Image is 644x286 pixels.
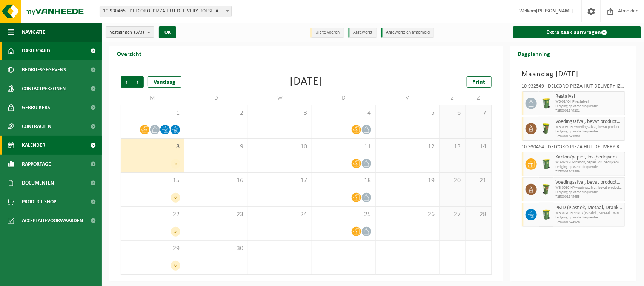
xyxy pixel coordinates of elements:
span: Bedrijfsgegevens [22,60,66,79]
div: 6 [171,193,180,203]
span: Print [473,79,486,85]
span: 10-930465 - DELCORO -PIZZA HUT DELIVERY ROESELARE - IZEGEM [100,6,232,17]
button: OK [159,26,176,38]
span: 13 [443,143,461,151]
span: 4 [316,109,372,117]
span: 8 [125,143,180,151]
span: Contracten [22,117,51,136]
span: 12 [380,143,435,151]
span: 7 [469,109,487,117]
span: Dashboard [22,42,50,60]
span: 30 [188,244,244,253]
div: [DATE] [290,76,323,88]
span: Volgende [132,76,144,88]
span: Vorige [121,76,132,88]
span: 6 [443,109,461,117]
span: 26 [380,211,435,219]
td: Z [466,91,492,105]
span: 14 [469,143,487,151]
span: 9 [188,143,244,151]
span: 19 [380,177,435,185]
span: Rapportage [22,155,51,174]
span: Lediging op vaste frequentie [556,129,623,134]
a: Print [467,76,492,88]
span: 5 [380,109,435,117]
span: 25 [316,211,372,219]
span: 22 [125,211,180,219]
span: Restafval [556,94,623,100]
span: Contactpersonen [22,79,66,98]
div: 10-930464 - DELCORO-PIZZA HUT DELIVERY ROESELARE - ROESELARE [522,145,625,152]
span: 18 [316,177,372,185]
td: D [184,91,248,105]
count: (3/3) [134,30,144,35]
span: 20 [443,177,461,185]
span: WB-0240-HP karton/papier, los (bedrijven) [556,160,623,165]
span: T250001845635 [556,195,623,199]
div: 6 [171,261,180,271]
img: WB-0060-HPE-GN-50 [541,184,552,195]
li: Afgewerkt en afgemeld [381,28,434,38]
span: 10-930465 - DELCORO -PIZZA HUT DELIVERY ROESELARE - IZEGEM [100,6,231,17]
td: M [121,91,184,105]
img: WB-0240-HPE-GN-50 [541,158,552,170]
span: 3 [252,109,308,117]
span: WB-0060-HP voedingsafval, bevat producten van dierlijke oors [556,125,623,129]
img: WB-0240-HPE-GN-50 [541,209,552,220]
span: Lediging op vaste frequentie [556,104,623,109]
span: Acceptatievoorwaarden [22,211,83,230]
span: T250001849201 [556,109,623,113]
span: 23 [188,211,244,219]
span: Documenten [22,174,54,192]
td: V [376,91,440,105]
img: WB-0240-HPE-GN-50 [541,98,552,109]
td: Z [440,91,466,105]
span: Vestigingen [110,27,144,38]
div: Vandaag [148,76,181,88]
strong: [PERSON_NAME] [536,8,574,14]
td: D [312,91,376,105]
span: T250001843889 [556,169,623,174]
a: Extra taak aanvragen [513,26,641,38]
h2: Overzicht [109,46,149,61]
span: WB-0240-HP restafval [556,100,623,104]
span: 29 [125,244,180,253]
span: Gebruikers [22,98,50,117]
span: Lediging op vaste frequentie [556,190,623,195]
h3: Maandag [DATE] [522,69,625,80]
span: T250001845660 [556,134,623,138]
div: 5 [171,227,180,237]
span: 27 [443,211,461,219]
span: WB-0060-HP voedingsafval, bevat producten van dierlijke oors [556,186,623,190]
span: 24 [252,211,308,219]
span: Product Shop [22,192,56,211]
td: W [248,91,312,105]
span: Lediging op vaste frequentie [556,215,623,220]
li: Uit te voeren [310,28,344,38]
span: Navigatie [22,23,45,42]
span: 17 [252,177,308,185]
span: 28 [469,211,487,219]
span: 21 [469,177,487,185]
div: 5 [171,159,180,169]
h2: Dagplanning [510,46,558,61]
span: 2 [188,109,244,117]
span: Voedingsafval, bevat producten van dierlijke oorsprong, onverpakt, categorie 3 [556,180,623,186]
span: Lediging op vaste frequentie [556,165,623,169]
span: 11 [316,143,372,151]
span: 1 [125,109,180,117]
span: Voedingsafval, bevat producten van dierlijke oorsprong, onverpakt, categorie 3 [556,119,623,125]
span: 10 [252,143,308,151]
span: Karton/papier, los (bedrijven) [556,154,623,160]
span: 15 [125,177,180,185]
span: Kalender [22,136,45,155]
span: PMD (Plastiek, Metaal, Drankkartons) (bedrijven) [556,205,623,211]
span: T250001844926 [556,220,623,224]
li: Afgewerkt [348,28,377,38]
span: 16 [188,177,244,185]
div: 10-932549 - DELCORO-PIZZA HUT DELIVERY IZEGEM - IZEGEM [522,84,625,91]
button: Vestigingen(3/3) [106,26,154,38]
img: WB-0060-HPE-GN-50 [541,123,552,134]
span: WB-0240-HP PMD (Plastiek, Metaal, Drankkartons) (bedrijven) [556,211,623,215]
